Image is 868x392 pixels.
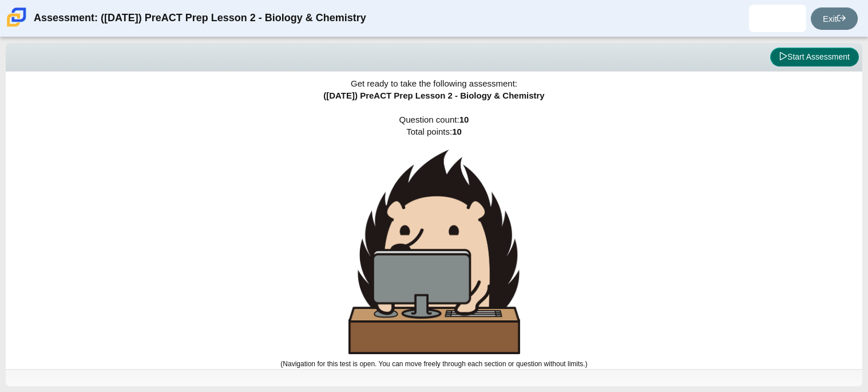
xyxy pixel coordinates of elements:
[768,9,787,28] img: jesus.valdivia.RhEVbf
[348,150,520,354] img: hedgehog-behind-computer-large.png
[351,79,517,88] span: Get ready to take the following assessment:
[770,48,859,67] button: Start Assessment
[280,115,587,368] span: Question count: Total points:
[811,7,858,30] a: Exit
[323,91,544,100] span: ([DATE]) PreACT Prep Lesson 2 - Biology & Chemistry
[5,5,29,29] img: Carmen School of Science & Technology
[34,5,366,32] div: Assessment: ([DATE]) PreACT Prep Lesson 2 - Biology & Chemistry
[280,360,587,368] small: (Navigation for this test is open. You can move freely through each section or question without l...
[5,21,29,31] a: Carmen School of Science & Technology
[459,115,469,124] b: 10
[452,127,462,136] b: 10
